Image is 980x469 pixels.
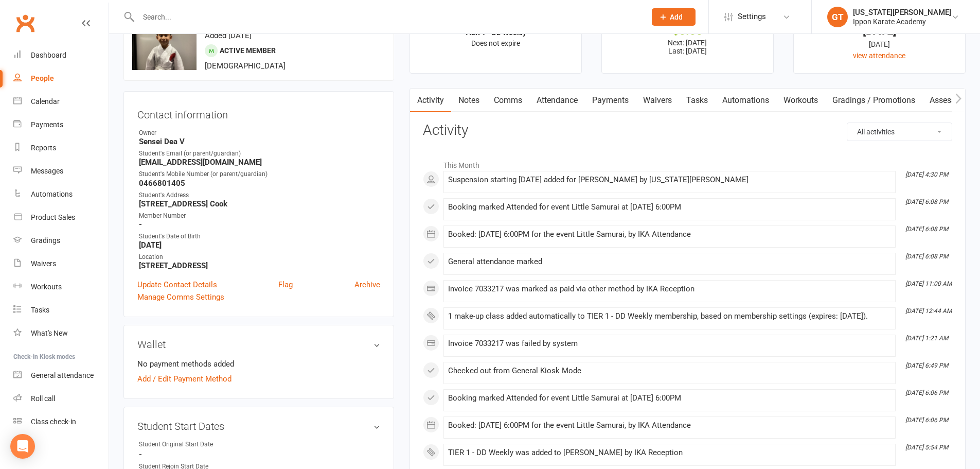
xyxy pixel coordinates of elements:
a: Tasks [679,89,715,112]
div: Student's Date of Birth [139,232,380,241]
div: [DATE] [803,25,956,36]
div: Location [139,252,380,262]
div: Workouts [31,283,62,291]
a: Add / Edit Payment Method [137,373,231,385]
div: 1 make-up class added automatically to TIER 1 - DD Weekly membership, based on membership setting... [448,312,891,321]
div: Student's Email (or parent/guardian) [139,149,380,159]
i: [DATE] 6:06 PM [905,416,948,424]
strong: [STREET_ADDRESS] Cook [139,199,380,209]
div: Reports [31,144,56,152]
div: Gradings [31,236,60,245]
div: Invoice 7033217 was marked as paid via other method by IKA Reception [448,285,891,293]
a: Dashboard [13,44,109,67]
div: Booked: [DATE] 6:00PM for the event Little Samurai, by IKA Attendance [448,230,891,239]
button: Add [652,8,696,26]
a: Workouts [13,275,109,299]
div: Student's Mobile Number (or parent/guardian) [139,169,380,179]
img: image1754639644.png [132,6,197,70]
strong: [STREET_ADDRESS] [139,261,380,270]
div: Messages [31,167,63,175]
strong: Sensei Dea V [139,137,380,146]
strong: - [139,450,380,459]
span: [DEMOGRAPHIC_DATA] [205,61,286,71]
a: Gradings [13,229,109,252]
div: Student's Address [139,190,380,200]
a: Waivers [13,252,109,275]
h3: Contact information [137,105,380,120]
a: Attendance [529,89,585,112]
li: No payment methods added [137,358,380,370]
div: Product Sales [31,213,75,221]
i: [DATE] 5:54 PM [905,444,948,451]
i: [DATE] 6:49 PM [905,362,948,369]
h3: Student Start Dates [137,421,380,432]
div: Student Original Start Date [139,440,224,449]
a: Automations [13,183,109,206]
div: Booking marked Attended for event Little Samurai at [DATE] 6:00PM [448,203,891,212]
div: General attendance [31,371,94,379]
div: Calendar [31,97,60,106]
div: Open Intercom Messenger [10,434,35,459]
a: Comms [487,89,529,112]
span: Add [670,13,683,21]
a: Payments [585,89,636,112]
div: GT [827,7,848,27]
a: Tasks [13,299,109,322]
a: Calendar [13,90,109,113]
div: [US_STATE][PERSON_NAME] [853,8,951,17]
div: Dashboard [31,51,66,59]
time: Added [DATE] [205,31,252,40]
div: Automations [31,190,73,198]
i: [DATE] 1:21 AM [905,335,948,342]
i: [DATE] 6:08 PM [905,198,948,205]
strong: [DATE] [139,240,380,250]
div: Payments [31,120,63,129]
input: Search... [135,10,638,24]
div: Member Number [139,211,380,221]
div: $0.00 [611,25,764,36]
a: Messages [13,160,109,183]
div: Checked out from General Kiosk Mode [448,367,891,375]
a: Gradings / Promotions [825,89,922,112]
strong: - [139,220,380,229]
a: Automations [715,89,776,112]
a: General attendance kiosk mode [13,364,109,387]
span: Settings [738,5,766,28]
div: General attendance marked [448,257,891,266]
a: Roll call [13,387,109,410]
a: Class kiosk mode [13,410,109,433]
div: Roll call [31,394,55,403]
a: What's New [13,322,109,345]
div: TIER 1 - DD Weekly was added to [PERSON_NAME] by IKA Reception [448,448,891,457]
div: [DATE] [803,39,956,50]
div: Class check-in [31,418,76,426]
i: [DATE] 6:08 PM [905,225,948,233]
a: Manage Comms Settings [137,291,224,303]
h3: Wallet [137,339,380,350]
a: Waivers [636,89,679,112]
p: Next: [DATE] Last: [DATE] [611,39,764,55]
i: [DATE] 6:08 PM [905,253,948,260]
a: Workouts [776,89,825,112]
a: Flag [278,279,293,291]
a: Notes [451,89,487,112]
h3: Activity [423,123,952,138]
span: Active member [220,46,276,55]
a: Archive [354,279,380,291]
i: [DATE] 12:44 AM [905,307,952,315]
strong: 0466801405 [139,179,380,188]
a: People [13,67,109,90]
a: Clubworx [12,10,38,36]
i: [DATE] 4:30 PM [905,171,948,178]
div: Owner [139,128,380,138]
div: Tasks [31,306,49,314]
a: Product Sales [13,206,109,229]
i: [DATE] 11:00 AM [905,280,952,287]
div: Waivers [31,259,56,268]
a: Payments [13,113,109,136]
div: Ippon Karate Academy [853,17,951,26]
strong: [EMAIL_ADDRESS][DOMAIN_NAME] [139,158,380,167]
div: Invoice 7033217 was failed by system [448,339,891,348]
span: Does not expire [471,39,520,47]
a: Activity [410,89,451,112]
